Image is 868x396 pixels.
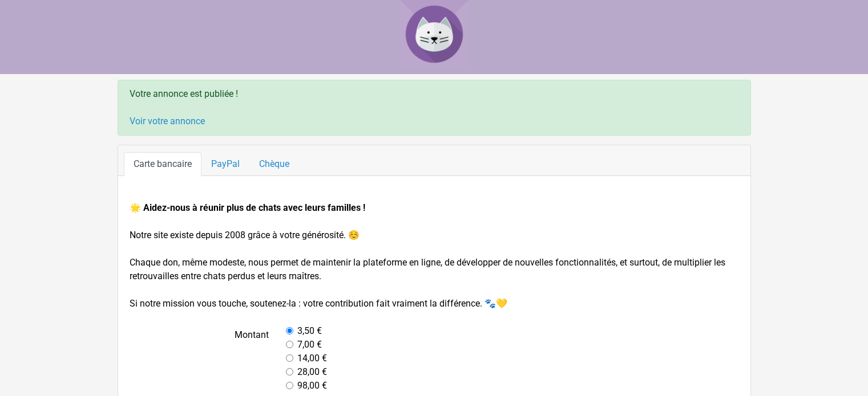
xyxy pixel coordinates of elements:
strong: 🌟 Aidez-nous à réunir plus de chats avec leurs familles ! [130,202,365,213]
label: 14,00 € [297,352,327,365]
a: Voir votre annonce [130,116,205,126]
a: PayPal [201,152,249,176]
label: 28,00 € [297,365,327,379]
a: Carte bancaire [124,152,201,176]
label: 3,50 € [297,324,322,338]
label: Montant [121,324,278,393]
label: 98,00 € [297,379,327,393]
a: Chèque [249,152,299,176]
label: 7,00 € [297,338,322,352]
div: Votre annonce est publiée ! [118,80,751,136]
